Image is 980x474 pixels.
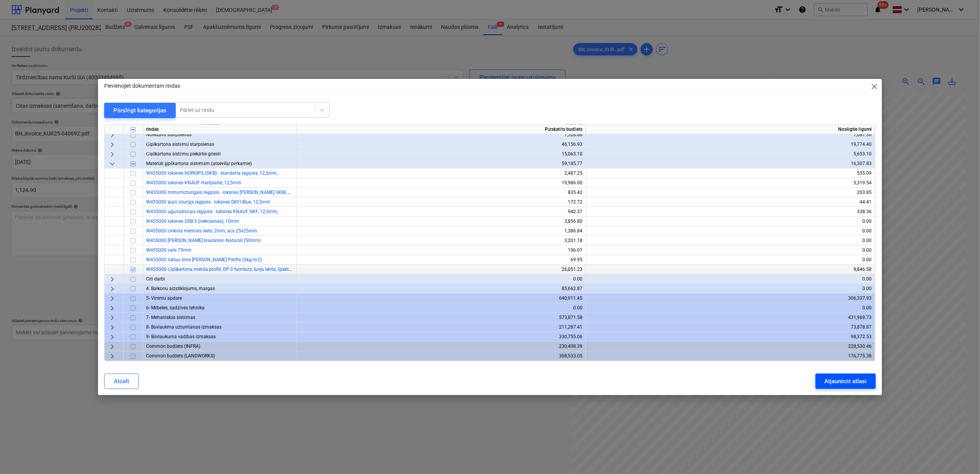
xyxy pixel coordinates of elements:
div: 7,528.88 [300,130,582,140]
span: Ģipškartona sistēmu piekārtie griesti [146,151,221,157]
span: Common budžets (INFRA) [146,344,200,349]
div: 196.01 [300,245,582,255]
a: W455000 vate 75mm [146,247,191,253]
div: 0.00 [589,284,872,294]
div: 0.00 [589,274,872,284]
div: 0.00 [300,303,582,313]
div: 308,533.05 [300,351,582,361]
div: Pārslēgt kategorijas [113,105,166,115]
div: 5,653.10 [589,149,872,159]
div: 338.36 [589,207,872,217]
div: 26,051.23 [300,265,582,274]
a: W455000 īpaši izturīgs reģipsis - loksnes GKFI Blue, 12,5mm [146,199,270,205]
span: 4. Balkonu aizstiklojums, margas [146,286,215,291]
div: 7,081.36 [589,130,872,140]
div: 1,386.84 [300,226,582,236]
div: 15,063.10 [300,149,582,159]
div: 176,775.38 [589,351,872,361]
a: W455000 loksnes NORGIPS (GKB) - standarta reģipsis, 12,5mm, [146,170,278,176]
span: keyboard_arrow_right [108,140,117,149]
span: keyboard_arrow_right [108,342,117,351]
div: Pārskatīts budžets [297,125,586,134]
div: 0.00 [589,245,872,255]
div: 98,372.53 [589,332,872,342]
span: Materiāli ģipškartona sistēmām (atsevišķi pērkamie) [146,161,252,166]
div: 73,878.87 [589,322,872,332]
span: keyboard_arrow_right [108,304,117,313]
div: 431,968.73 [589,313,872,322]
a: W455000 loksnes KNAUF Hartplatte, 12,5mm [146,180,241,185]
div: Atcelt [114,376,129,386]
span: keyboard_arrow_right [108,130,117,140]
span: W455000 mitrumizturīgais reģipsis - loksnes KNAUF GKBI, 12,5mm, [146,190,306,195]
div: 0.00 [300,274,582,284]
div: 573,871.58 [300,313,582,322]
span: 7- Mehaniskās sistēmas [146,315,195,320]
div: Atjaunināt atlasi [825,376,867,386]
span: keyboard_arrow_right [108,275,117,284]
button: Pārslēgt kategorijas [104,103,176,118]
span: keyboard_arrow_right [108,332,117,342]
div: 16,307.83 [589,159,872,169]
a: W455000 ugunsdrošais reģipsis - loksnes KNAUF GKF, 12,5mm, [146,209,278,214]
div: 0.00 [589,303,872,313]
div: 640,911.45 [300,294,582,303]
div: 3,201.18 [300,236,582,245]
button: Atcelt [104,374,139,389]
div: 203.85 [589,188,872,197]
span: W455000 lokšņu līme Knauf Perlfix (5kg/m2) [146,257,262,262]
span: close [870,82,879,91]
div: 85,662.87 [300,284,582,294]
div: 0.00 [589,217,872,226]
div: 0.00 [589,236,872,245]
span: 9- Būvlaukuma vadības izmaksas [146,334,216,339]
div: 835.42 [300,188,582,197]
a: W455000 [PERSON_NAME] Insulation Naturoll (50mm) [146,238,261,243]
span: keyboard_arrow_right [108,284,117,294]
span: 8- Būvlaukma uzturēšanas izmaksas [146,324,221,330]
a: W455000 loksnes OSB-3 (nekrāsotas), 10mm [146,219,239,224]
div: 46,156.93 [300,140,582,149]
div: 230,498.39 [300,342,582,351]
div: 69.95 [300,255,582,265]
div: 59,185.77 [300,159,582,169]
a: W455000 cinkots metināts siets, 2mm, acs 25x25mm [146,228,257,234]
div: rindas [143,125,297,134]
span: W455000 Knauf Insulation Naturoll (50mm) [146,238,261,243]
a: W455000 lokšņu līme [PERSON_NAME] Perlfix (5kg/m2) [146,257,262,262]
button: Atjaunināt atlasi [815,374,876,389]
div: 2,487.25 [300,169,582,178]
div: 942.37 [300,207,582,217]
span: keyboard_arrow_right [108,313,117,322]
div: 0.00 [589,255,872,265]
a: W455000 mitrumizturīgais reģipsis - loksnes [PERSON_NAME] GKBI, 12,5mm, [146,190,306,195]
span: keyboard_arrow_right [108,352,117,361]
span: Common budžets (LANDWORKS) [146,353,215,359]
div: 330,755.06 [300,332,582,342]
span: 6- Mēbeles, sadzīves tehnika [146,305,205,310]
div: Noslēgtie līgumi [586,125,875,134]
a: W455000 Ģipškartona metāla profili, DP-3 furnitūra, šuvju lenta, špaktele, profilu stiprinājumi, ... [146,267,458,272]
div: 211,287.41 [300,322,582,332]
p: Pievienojiet dokumentam rindas [104,82,180,90]
div: 228,530.46 [589,342,872,351]
div: 9,846.58 [589,265,872,274]
span: Citi darbi [146,276,165,282]
div: 0.00 [589,226,872,236]
span: keyboard_arrow_right [108,323,117,332]
span: keyboard_arrow_down [108,159,117,169]
div: 19,774.40 [589,140,872,149]
span: Noliktavu starpsienas [146,132,191,137]
div: 3,856.80 [300,217,582,226]
div: 555.09 [589,169,872,178]
span: 5- Virsmu apdare [146,295,182,301]
div: 172.72 [300,197,582,207]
